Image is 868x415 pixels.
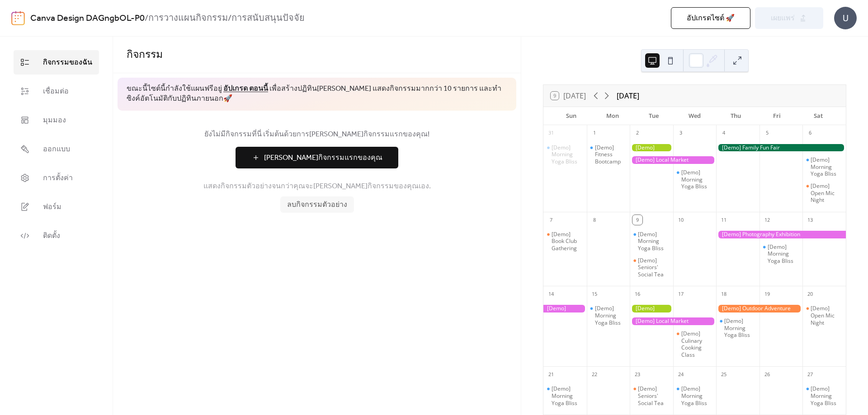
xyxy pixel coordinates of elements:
[762,369,772,379] div: 26
[802,305,846,326] div: [Demo] Open Mic Night
[671,7,750,29] button: อัปเกรดไซต์ 🚀
[127,45,163,65] span: กิจกรรม
[546,289,556,299] div: 14
[552,385,583,406] div: [Demo] Morning Yoga Bliss
[797,107,839,125] div: Sat
[145,10,148,27] b: /
[802,156,846,177] div: [Demo] Morning Yoga Bliss
[127,147,507,168] a: [PERSON_NAME]กิจกรรมแรกของคุณ
[811,385,842,406] div: [Demo] Morning Yoga Bliss
[632,289,642,299] div: 16
[676,369,686,379] div: 24
[590,128,599,138] div: 1
[543,305,587,312] div: [Demo] Photography Exhibition
[632,215,642,225] div: 9
[805,289,815,299] div: 20
[630,156,716,164] div: [Demo] Local Market
[43,173,73,184] span: การตั้งค่า
[587,305,630,326] div: [Demo] Morning Yoga Bliss
[127,84,507,104] span: ขณะนี้ไซต์นี้กำลังใช้แผนฟรีอยู่ เพื่อสร้างปฏิทิน[PERSON_NAME] แสดงกิจกรรมมากกว่า 10 รายการ และทำซ...
[43,86,69,97] span: เชื่อมต่อ
[43,115,66,126] span: มุมมอง
[43,57,92,68] span: กิจกรรมของฉัน
[762,289,772,299] div: 19
[14,108,99,132] a: มุมมอง
[719,369,729,379] div: 25
[719,289,729,299] div: 18
[681,385,713,406] div: [Demo] Morning Yoga Bliss
[280,196,354,213] button: ลบกิจกรรมตัวอย่าง
[617,90,639,101] div: [DATE]
[14,79,99,103] a: เชื่อมต่อ
[638,385,670,406] div: [Demo] Seniors' Social Tea
[811,305,842,326] div: [Demo] Open Mic Night
[543,385,587,406] div: [Demo] Morning Yoga Bliss
[719,215,729,225] div: 11
[681,169,713,190] div: [Demo] Morning Yoga Bliss
[587,144,630,165] div: [Demo] Fitness Bootcamp
[264,153,382,163] span: [PERSON_NAME]กิจกรรมแรกของคุณ
[834,7,857,29] div: U
[762,128,772,138] div: 5
[14,166,99,190] a: การตั้งค่า
[543,144,587,165] div: [Demo] Morning Yoga Bliss
[590,215,599,225] div: 8
[148,10,305,27] b: การวางแผนกิจกรรม/การสนับสนุนปัจจัย
[715,107,756,125] div: Thu
[595,305,627,326] div: [Demo] Morning Yoga Bliss
[638,231,670,252] div: [Demo] Morning Yoga Bliss
[632,369,642,379] div: 23
[724,317,756,339] div: [Demo] Morning Yoga Bliss
[630,144,673,152] div: [Demo] Gardening Workshop
[716,317,759,339] div: [Demo] Morning Yoga Bliss
[14,224,99,248] a: ติดตั้ง
[716,231,846,238] div: [Demo] Photography Exhibition
[630,305,673,312] div: [Demo] Gardening Workshop
[673,330,717,358] div: [Demo] Culinary Cooking Class
[762,215,772,225] div: 12
[14,137,99,161] a: ออกแบบ
[546,128,556,138] div: 31
[805,215,815,225] div: 13
[805,369,815,379] div: 27
[719,128,729,138] div: 4
[552,144,583,165] div: [Demo] Morning Yoga Bliss
[716,144,846,152] div: [Demo] Family Fun Fair
[551,107,592,125] div: Sun
[43,231,60,242] span: ติดตั้ง
[287,200,347,210] span: ลบกิจกรรมตัวอย่าง
[687,13,735,24] span: อัปเกรดไซต์ 🚀
[127,129,507,140] span: ยังไม่มีกิจกรรมที่นี่ เริ่มต้นด้วยการ[PERSON_NAME]กิจกรรมแรกของคุณ!
[802,182,846,204] div: [Demo] Open Mic Night
[11,11,25,25] img: logo
[223,82,268,96] a: อัปเกรด ตอนนี้
[630,257,673,278] div: [Demo] Seniors' Social Tea
[14,195,99,219] a: ฟอร์ม
[590,289,599,299] div: 15
[756,107,797,125] div: Fri
[30,10,145,27] a: Canva Design DAGngbOL-P0
[630,317,716,325] div: [Demo] Local Market
[676,215,686,225] div: 10
[595,144,627,165] div: [Demo] Fitness Bootcamp
[768,243,799,265] div: [Demo] Morning Yoga Bliss
[43,202,61,213] span: ฟอร์ม
[716,305,802,312] div: [Demo] Outdoor Adventure Day
[676,128,686,138] div: 3
[676,289,686,299] div: 17
[674,107,715,125] div: Wed
[203,181,431,192] span: แสดงกิจกรรมตัวอย่างจนกว่าคุณจะ[PERSON_NAME]กิจกรรมของคุณเอง.
[632,128,642,138] div: 2
[590,369,599,379] div: 22
[552,231,583,252] div: [Demo] Book Club Gathering
[811,156,842,177] div: [Demo] Morning Yoga Bliss
[681,330,713,358] div: [Demo] Culinary Cooking Class
[811,182,842,204] div: [Demo] Open Mic Night
[546,215,556,225] div: 7
[630,231,673,252] div: [Demo] Morning Yoga Bliss
[633,107,674,125] div: Tue
[805,128,815,138] div: 6
[673,169,717,190] div: [Demo] Morning Yoga Bliss
[673,385,717,406] div: [Demo] Morning Yoga Bliss
[14,50,99,75] a: กิจกรรมของฉัน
